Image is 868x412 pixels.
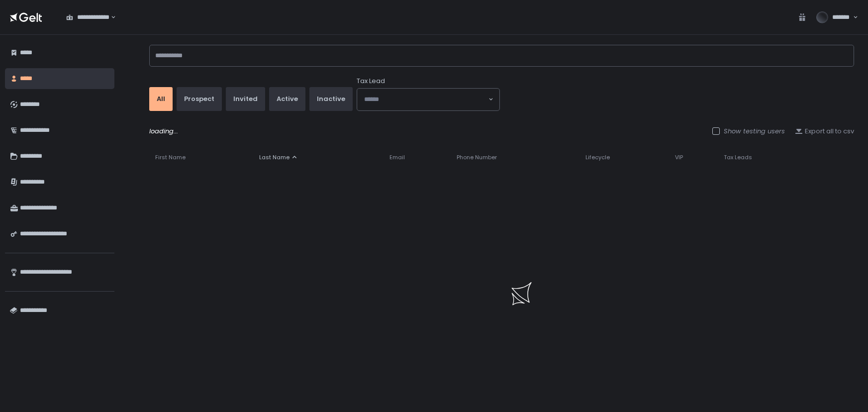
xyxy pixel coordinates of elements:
div: active [277,95,298,103]
span: Tax Lead [357,77,385,86]
button: invited [226,87,265,111]
div: Search for option [60,7,116,28]
div: Search for option [357,89,499,110]
button: All [149,87,173,111]
span: Phone Number [457,154,497,161]
input: Search for option [109,12,110,22]
span: VIP [675,154,683,161]
span: Tax Leads [724,154,752,161]
button: prospect [177,87,222,111]
button: active [269,87,305,111]
span: Lifecycle [585,154,610,161]
div: All [157,95,165,103]
div: prospect [184,95,214,103]
div: invited [233,95,258,103]
span: Last Name [259,154,289,161]
span: First Name [155,154,186,161]
span: Email [389,154,405,161]
button: inactive [309,87,353,111]
div: loading... [149,127,854,136]
button: Export all to csv [795,127,854,136]
input: Search for option [364,95,487,104]
div: inactive [317,95,345,103]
